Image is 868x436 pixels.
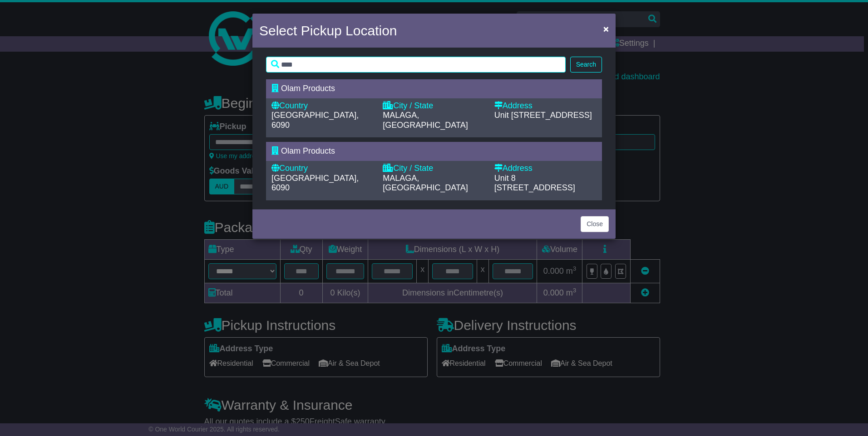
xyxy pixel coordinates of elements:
[271,164,374,174] div: Country
[271,111,359,130] span: [GEOGRAPHIC_DATA], 6090
[570,57,602,73] button: Search
[271,101,374,111] div: Country
[259,20,397,41] h4: Select Pickup Location
[603,24,609,34] span: ×
[494,111,592,120] span: Unit [STREET_ADDRESS]
[581,216,609,232] button: Close
[383,111,468,130] span: MALAGA, [GEOGRAPHIC_DATA]
[281,84,335,93] span: Olam Products
[494,183,575,192] span: [STREET_ADDRESS]
[494,164,597,174] div: Address
[281,146,335,155] span: Olam Products
[383,174,468,193] span: MALAGA, [GEOGRAPHIC_DATA]
[383,101,485,111] div: City / State
[494,174,516,183] span: Unit 8
[599,19,613,38] button: Close
[494,101,597,111] div: Address
[383,164,485,174] div: City / State
[271,174,359,193] span: [GEOGRAPHIC_DATA], 6090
